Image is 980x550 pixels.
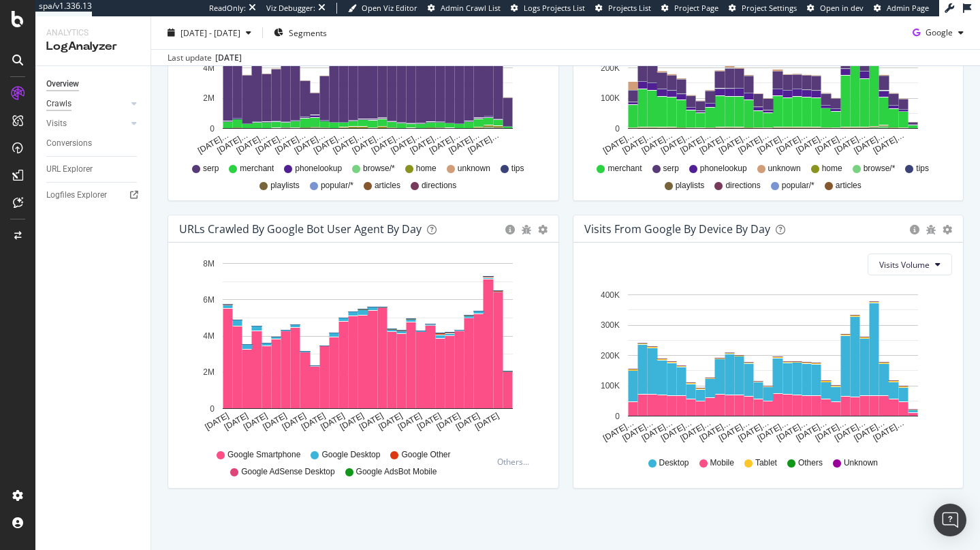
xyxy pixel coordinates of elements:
span: playlists [676,180,705,192]
text: 200K [600,63,619,73]
text: 200K [600,351,619,361]
span: home [822,163,842,174]
text: [DATE] [261,411,288,432]
span: Mobile [710,457,734,469]
div: circle-info [910,225,919,234]
a: Admin Page [874,3,929,14]
span: Open in dev [820,3,864,13]
text: [DATE] [415,411,443,432]
text: 2M [203,93,215,103]
text: [DATE] [338,411,366,432]
a: Open Viz Editor [348,3,417,14]
button: Segments [268,22,332,44]
div: Logfiles Explorer [46,188,107,202]
text: 100K [600,93,619,103]
span: Google Other [401,449,450,461]
div: gear [943,225,952,234]
span: Open Viz Editor [362,3,417,13]
div: LogAnalyzer [46,39,140,55]
span: phonelookup [700,163,747,174]
span: Unknown [844,457,878,469]
span: tips [511,163,524,174]
text: 0 [210,124,215,134]
span: articles [375,180,400,192]
span: [DATE] - [DATE] [180,27,240,38]
text: 100K [600,381,619,391]
text: 8M [203,259,215,269]
text: [DATE] [300,411,327,432]
span: serp [203,163,219,174]
span: Segments [289,27,327,38]
span: popular/* [782,180,815,192]
div: URLs Crawled by Google bot User Agent By Day [179,222,422,236]
div: gear [538,225,548,234]
span: Google AdSense Desktop [241,466,334,478]
span: Project Page [674,3,718,13]
a: Conversions [46,136,141,151]
div: Conversions [46,136,92,151]
div: bug [522,225,531,234]
span: Google Desktop [321,449,380,461]
span: Desktop [659,457,689,469]
div: ReadOnly: [209,3,246,14]
div: Crawls [46,97,72,111]
a: Project Settings [729,3,797,14]
span: unknown [768,163,801,174]
a: Open in dev [807,3,864,14]
span: phonelookup [295,163,342,174]
text: [DATE] [358,411,385,432]
span: merchant [240,163,274,174]
text: [DATE] [281,411,308,432]
span: articles [836,180,862,192]
a: Crawls [46,97,127,111]
span: Admin Crawl List [441,3,501,13]
div: bug [926,225,936,234]
div: Visits [46,117,67,131]
a: Logs Projects List [511,3,585,14]
div: Others... [497,456,535,468]
svg: A chart. [179,254,542,443]
text: [DATE] [319,411,346,432]
a: Visits [46,117,127,131]
text: [DATE] [377,411,404,432]
span: Google AdsBot Mobile [356,466,437,478]
span: home [416,163,437,174]
span: browse/* [363,163,395,174]
span: tips [916,163,929,174]
div: circle-info [505,225,515,234]
svg: A chart. [584,286,947,444]
div: Viz Debugger: [266,3,315,14]
span: serp [663,163,679,174]
div: Overview [46,77,79,91]
text: 6M [203,295,215,305]
div: Open Intercom Messenger [934,504,966,536]
div: [DATE] [215,52,242,64]
button: Visits Volume [868,254,952,275]
span: Logs Projects List [524,3,585,13]
div: Visits From Google By Device By Day [584,222,770,236]
span: popular/* [321,180,353,192]
text: [DATE] [473,411,501,432]
span: Admin Page [887,3,929,13]
button: Google [907,22,969,44]
div: Last update [168,52,242,64]
span: Google Smartphone [227,449,300,461]
text: [DATE] [203,411,230,432]
a: Logfiles Explorer [46,188,141,202]
text: [DATE] [242,411,269,432]
span: playlists [270,180,300,192]
text: [DATE] [396,411,424,432]
text: 4M [203,331,215,341]
text: [DATE] [434,411,462,432]
span: merchant [607,163,642,174]
text: 400K [600,290,619,300]
a: URL Explorer [46,162,141,177]
text: 0 [210,404,215,414]
span: Google [926,27,953,38]
button: [DATE] - [DATE] [162,22,257,44]
text: 0 [615,124,620,134]
text: [DATE] [454,411,481,432]
text: [DATE] [223,411,250,432]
